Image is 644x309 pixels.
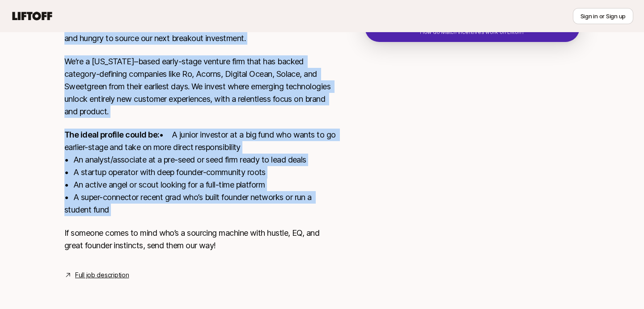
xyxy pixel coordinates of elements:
a: Full job description [75,270,129,280]
p: How do Match Incentives work on Liftoff? [420,28,525,36]
p: We’re a [US_STATE]–based early-stage venture firm that has backed category-defining companies lik... [64,55,336,118]
p: • A junior investor at a big fund who wants to go earlier-stage and take on more direct responsib... [64,129,336,216]
strong: The ideal profile could be: [64,130,159,139]
button: Sign in or Sign up [573,8,633,24]
p: If someone comes to mind who’s a sourcing machine with hustle, EQ, and great founder instincts, s... [64,227,336,252]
